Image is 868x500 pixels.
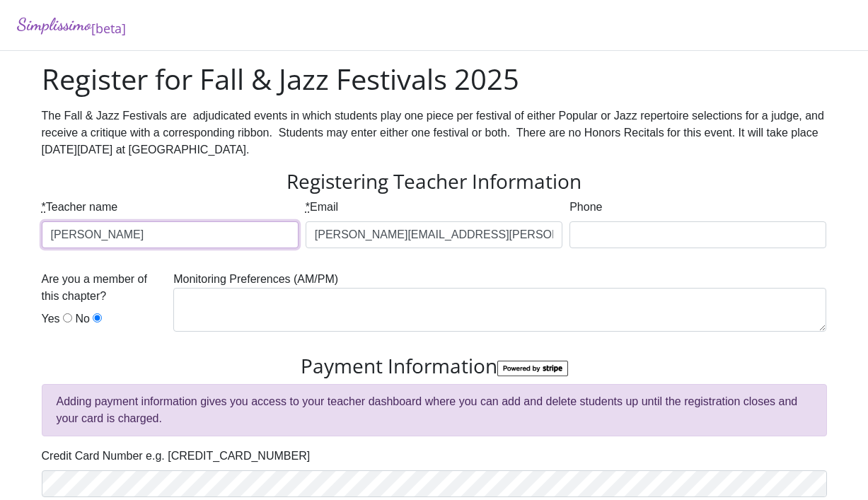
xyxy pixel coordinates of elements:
[497,361,568,377] img: StripeBadge-6abf274609356fb1c7d224981e4c13d8e07f95b5cc91948bd4e3604f74a73e6b.png
[170,271,830,343] div: Monitoring Preferences (AM/PM)
[42,448,311,465] label: Credit Card Number e.g. [CREDIT_CARD_NUMBER]
[42,201,46,213] abbr: required
[42,199,118,216] label: Teacher name
[569,199,602,216] label: Phone
[76,310,90,327] label: No
[42,354,827,378] h3: Payment Information
[42,271,167,305] label: Are you a member of this chapter?
[42,107,827,158] div: The Fall & Jazz Festivals are adjudicated events in which students play one piece per festival of...
[306,199,338,216] label: Email
[306,201,310,213] abbr: required
[42,310,60,327] label: Yes
[17,11,126,39] a: Simplissimo[beta]
[42,170,827,194] h3: Registering Teacher Information
[42,62,827,96] h1: Register for Fall & Jazz Festivals 2025
[42,384,827,436] div: Adding payment information gives you access to your teacher dashboard where you can add and delet...
[91,20,126,37] sub: [beta]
